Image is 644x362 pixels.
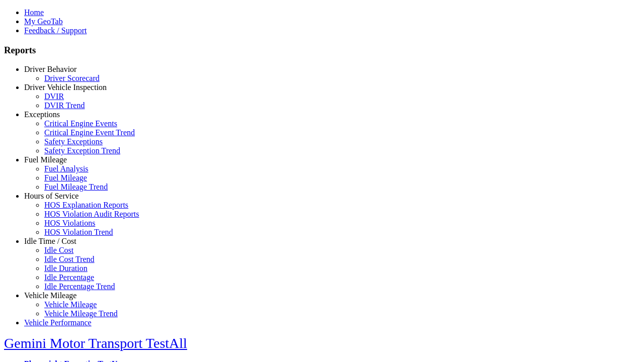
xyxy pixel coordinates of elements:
[44,128,135,137] a: Critical Engine Event Trend
[24,8,44,17] a: Home
[44,164,89,173] a: Fuel Analysis
[24,237,76,245] a: Idle Time / Cost
[24,318,92,327] a: Vehicle Performance
[24,155,67,164] a: Fuel Mileage
[44,173,87,182] a: Fuel Mileage
[44,210,139,218] a: HOS Violation Audit Reports
[44,183,108,191] a: Fuel Mileage Trend
[24,110,60,119] a: Exceptions
[44,264,88,273] a: Idle Duration
[4,45,640,56] h3: Reports
[44,309,118,318] a: Vehicle Mileage Trend
[44,137,103,146] a: Safety Exceptions
[44,300,97,309] a: Vehicle Mileage
[24,291,76,300] a: Vehicle Mileage
[24,26,87,35] a: Feedback / Support
[44,219,95,227] a: HOS Violations
[24,65,76,73] a: Driver Behavior
[44,146,120,155] a: Safety Exception Trend
[44,119,117,128] a: Critical Engine Events
[44,282,115,291] a: Idle Percentage Trend
[44,228,113,236] a: HOS Violation Trend
[44,92,64,101] a: DVIR
[24,192,78,200] a: Hours of Service
[44,74,100,82] a: Driver Scorecard
[44,101,85,110] a: DVIR Trend
[44,201,128,209] a: HOS Explanation Reports
[24,17,63,26] a: My GeoTab
[44,246,73,254] a: Idle Cost
[4,335,187,351] a: Gemini Motor Transport TestAll
[44,273,94,282] a: Idle Percentage
[24,83,107,92] a: Driver Vehicle Inspection
[44,255,95,263] a: Idle Cost Trend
